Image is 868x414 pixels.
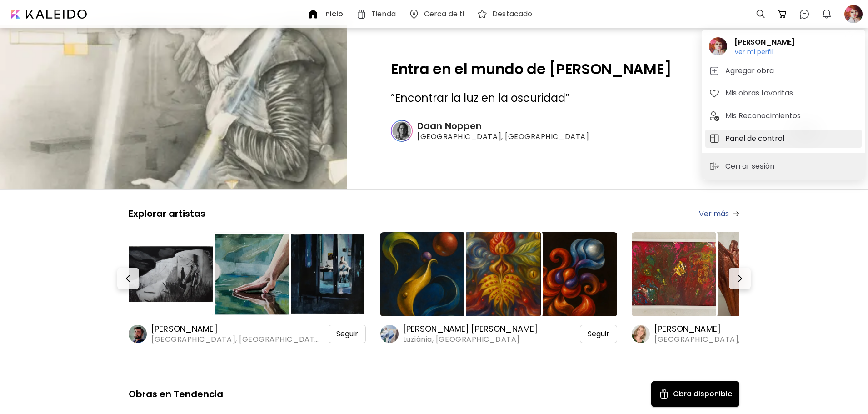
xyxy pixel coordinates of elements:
img: sign-out [709,161,720,172]
p: Cerrar sesión [725,161,777,172]
img: tab [709,110,720,121]
button: sign-outCerrar sesión [705,157,781,175]
h6: Ver mi perfil [734,48,795,56]
button: tabAgregar obra [705,62,862,80]
h5: Mis obras favoritas [725,88,796,99]
button: tabMis obras favoritas [705,84,862,102]
button: tabMis Reconocimientos [705,107,862,125]
h5: Panel de control [725,133,787,144]
h2: [PERSON_NAME] [734,37,795,48]
h5: Mis Reconocimientos [725,110,803,121]
img: tab [709,88,720,99]
h5: Agregar obra [725,65,777,76]
img: tab [709,133,720,144]
button: tabPanel de control [705,130,862,148]
img: tab [709,65,720,76]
